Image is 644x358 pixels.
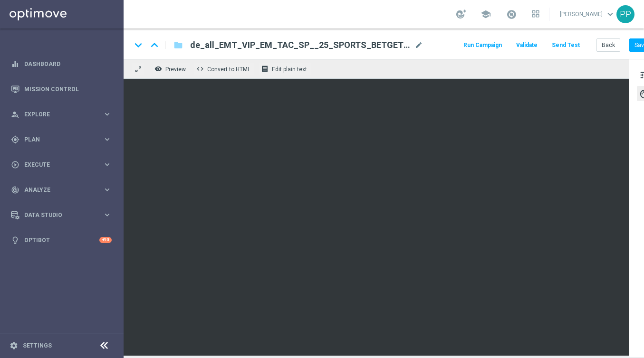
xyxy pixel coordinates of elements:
[11,160,103,169] div: Execute
[10,341,18,350] i: settings
[414,41,423,49] span: mode_edit
[462,39,503,52] button: Run Campaign
[11,160,19,169] i: play_circle_outline
[10,85,112,93] button: Mission Control
[154,65,162,73] i: remove_red_eye
[190,39,411,51] span: de_all_EMT_VIP_EM_TAC_SP__25_SPORTS_BETGET_250822
[259,63,311,75] button: receipt Edit plain text
[173,39,183,51] i: folder
[10,136,112,143] button: gps_fixed Plan keyboard_arrow_right
[11,135,103,144] div: Plan
[103,135,112,144] i: keyboard_arrow_right
[516,42,538,48] span: Validate
[515,39,539,52] button: Validate
[11,186,19,194] i: track_changes
[11,110,103,119] div: Explore
[11,135,19,144] i: gps_fixed
[10,186,112,194] button: track_changes Analyze keyboard_arrow_right
[103,210,112,219] i: keyboard_arrow_right
[194,63,255,75] button: code Convert to HTML
[550,39,581,52] button: Send Test
[165,66,186,73] span: Preview
[147,38,162,52] i: keyboard_arrow_up
[261,65,269,73] i: receipt
[24,51,112,76] a: Dashboard
[152,63,190,75] button: remove_red_eye Preview
[103,160,112,169] i: keyboard_arrow_right
[10,111,112,118] button: person_search Explore keyboard_arrow_right
[103,185,112,194] i: keyboard_arrow_right
[24,76,112,102] a: Mission Control
[24,112,103,117] span: Explore
[11,76,112,102] div: Mission Control
[596,38,620,52] button: Back
[196,65,204,73] span: code
[11,186,103,194] div: Analyze
[10,211,112,219] button: Data Studio keyboard_arrow_right
[103,110,112,119] i: keyboard_arrow_right
[131,38,145,52] i: keyboard_arrow_down
[11,211,103,219] div: Data Studio
[559,7,616,21] a: [PERSON_NAME]keyboard_arrow_down
[11,110,19,119] i: person_search
[99,237,112,243] div: +10
[10,236,112,244] button: lightbulb Optibot +10
[207,66,250,73] span: Convert to HTML
[24,212,103,218] span: Data Studio
[605,9,615,19] span: keyboard_arrow_down
[11,60,19,68] i: equalizer
[23,343,52,349] a: Settings
[24,137,103,142] span: Plan
[11,236,19,245] i: lightbulb
[481,9,491,19] span: school
[10,161,112,169] button: play_circle_outline Execute keyboard_arrow_right
[24,162,103,168] span: Execute
[24,227,99,253] a: Optibot
[616,5,634,23] div: PP
[11,227,112,253] div: Optibot
[10,60,112,68] button: equalizer Dashboard
[24,187,103,193] span: Analyze
[173,38,184,53] button: folder
[272,66,307,73] span: Edit plain text
[11,51,112,76] div: Dashboard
